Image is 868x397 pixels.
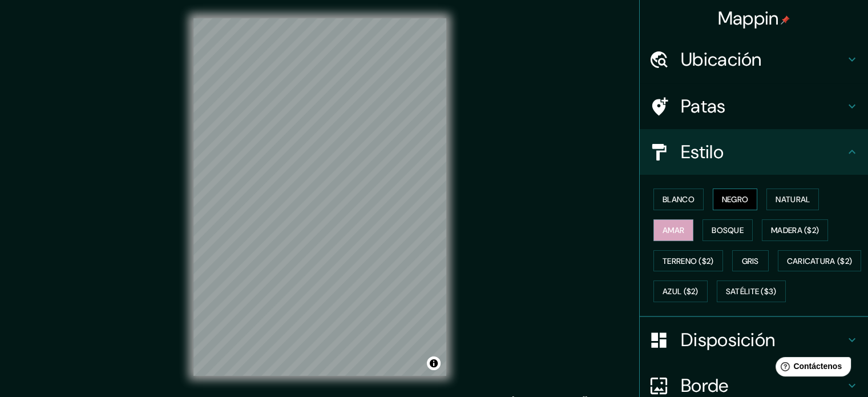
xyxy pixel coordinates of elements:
[742,256,759,266] font: Gris
[718,6,779,30] font: Mappin
[766,189,819,210] button: Natural
[703,219,753,241] button: Bosque
[762,219,828,241] button: Madera ($2)
[681,94,726,118] font: Patas
[732,250,769,272] button: Gris
[653,189,704,210] button: Blanco
[663,225,684,235] font: Amar
[663,287,699,297] font: Azul ($2)
[681,47,762,71] font: Ubicación
[766,352,855,384] iframe: Lanzador de widgets de ayuda
[681,328,775,352] font: Disposición
[713,189,758,210] button: Negro
[787,256,853,266] font: Caricatura ($2)
[653,219,693,241] button: Amar
[193,18,446,376] canvas: Mapa
[781,15,790,25] img: pin-icon.png
[771,225,819,235] font: Madera ($2)
[653,280,708,302] button: Azul ($2)
[778,250,862,272] button: Caricatura ($2)
[712,225,744,235] font: Bosque
[427,356,441,370] button: Activar o desactivar atribución
[653,250,723,272] button: Terreno ($2)
[640,37,868,82] div: Ubicación
[640,129,868,175] div: Estilo
[726,287,777,297] font: Satélite ($3)
[776,194,810,204] font: Natural
[663,194,695,204] font: Blanco
[640,317,868,363] div: Disposición
[722,194,749,204] font: Negro
[663,256,714,266] font: Terreno ($2)
[717,280,786,302] button: Satélite ($3)
[681,140,724,164] font: Estilo
[640,83,868,129] div: Patas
